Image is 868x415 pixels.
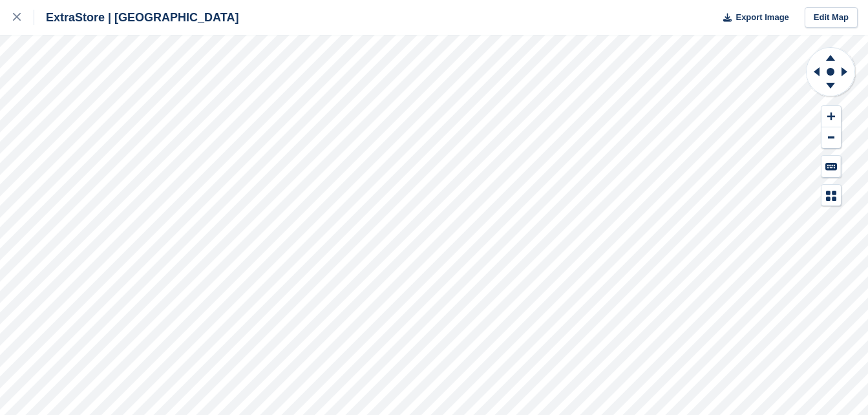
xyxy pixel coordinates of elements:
button: Map Legend [821,185,841,206]
button: Zoom In [821,106,841,127]
button: Export Image [715,7,789,28]
a: Edit Map [805,7,858,28]
button: Keyboard Shortcuts [821,156,841,177]
div: ExtraStore | [GEOGRAPHIC_DATA] [34,10,238,25]
span: Export Image [736,11,789,24]
button: Zoom Out [821,127,841,149]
